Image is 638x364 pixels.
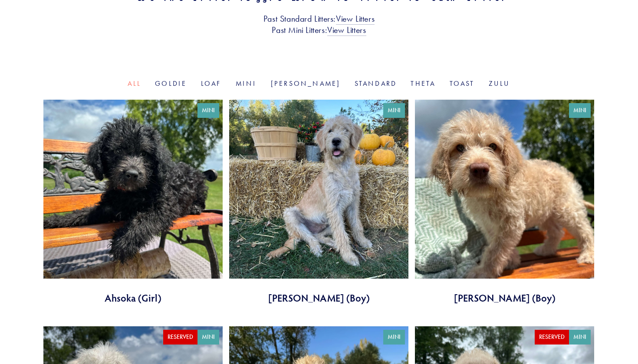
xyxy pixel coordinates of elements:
a: Loaf [201,79,222,88]
a: View Litters [327,25,366,36]
a: Zulu [489,79,510,88]
h3: Past Standard Litters: Past Mini Litters: [43,13,595,36]
a: Goldie [155,79,187,88]
a: All [128,79,141,88]
a: [PERSON_NAME] [271,79,341,88]
a: View Litters [336,13,375,25]
a: Toast [450,79,475,88]
a: Mini [236,79,257,88]
a: Standard [355,79,397,88]
a: Theta [411,79,435,88]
